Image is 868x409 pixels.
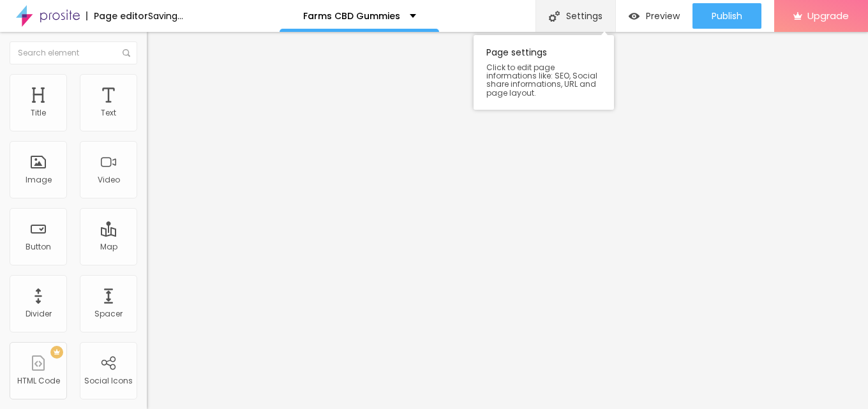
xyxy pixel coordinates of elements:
div: Page editor [86,11,148,20]
div: Social Icons [84,376,133,385]
div: Image [26,175,52,184]
div: Divider [26,309,52,318]
img: view-1.svg [629,11,640,22]
p: Farms CBD Gummies [303,11,400,20]
div: Page settings [474,35,614,110]
span: Click to edit page informations like: SEO, Social share informations, URL and page layout. [486,63,601,97]
div: Spacer [94,309,123,318]
span: Preview [646,11,680,21]
span: Publish [712,11,742,21]
button: Publish [692,3,761,29]
img: Icone [123,49,130,57]
input: Search element [10,41,137,64]
iframe: Editor [147,32,868,409]
div: Text [101,108,116,117]
div: Title [31,108,46,117]
img: Icone [549,11,560,22]
div: HTML Code [17,376,60,385]
div: Saving... [148,11,183,20]
button: Preview [616,3,692,29]
div: Button [26,242,51,251]
div: Video [98,175,120,184]
span: Upgrade [807,10,849,21]
div: Map [100,242,117,251]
